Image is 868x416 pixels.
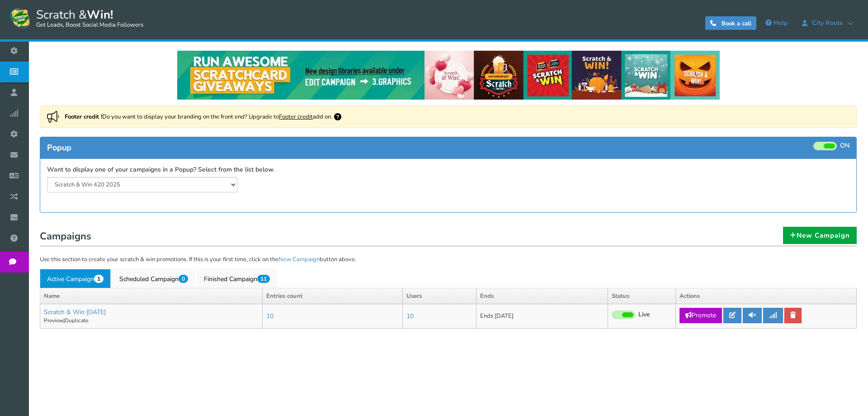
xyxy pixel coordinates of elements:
label: Want to display one of your campaigns in a Popup? Select from the list below. [47,166,274,174]
span: Book a call [722,19,751,28]
a: Finished Campaign [197,269,277,288]
a: Preview [44,317,63,324]
th: Status [608,288,676,304]
a: 10 [266,312,274,320]
a: New Campaign [278,255,320,263]
span: 0 [179,275,188,283]
img: Scratch and Win [9,7,32,29]
a: Help [761,16,792,30]
span: Live [638,311,650,319]
a: Scratch &Win! Get Leads, Boost Social Media Followers [9,7,143,29]
a: 10 [406,312,414,320]
td: Ends [DATE] [476,304,608,329]
a: Book a call [705,16,756,30]
div: Do you want to display your branding on the front end? Upgrade to add on. [40,105,857,128]
span: ON [840,142,849,150]
a: New Campaign [783,227,857,244]
img: festival-poster-2020.webp [177,51,720,100]
a: Scratch & Win [DATE] [44,308,106,316]
a: Duplicate [65,317,88,324]
span: Help [774,19,788,27]
th: Name [40,288,263,304]
th: Users [403,288,476,304]
strong: Footer credit ! [65,113,102,121]
a: Scheduled Campaign [112,269,195,288]
span: Scratch & [32,7,143,29]
th: Ends [476,288,608,304]
p: Use this section to create your scratch & win promotions. If this is your first time, click on th... [40,255,857,264]
span: City Roots [807,19,847,27]
span: 11 [257,275,270,283]
span: 1 [94,275,104,283]
a: Promote [679,308,722,323]
strong: Win! [87,7,113,23]
a: Footer credit [279,113,313,121]
th: Entries count [263,288,403,304]
th: Actions [676,288,857,304]
a: Active Campaign [40,269,111,288]
p: | [44,317,259,325]
span: Popup [47,142,71,153]
small: Get Leads, Boost Social Media Followers [36,22,143,29]
h1: Campaigns [40,228,857,246]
